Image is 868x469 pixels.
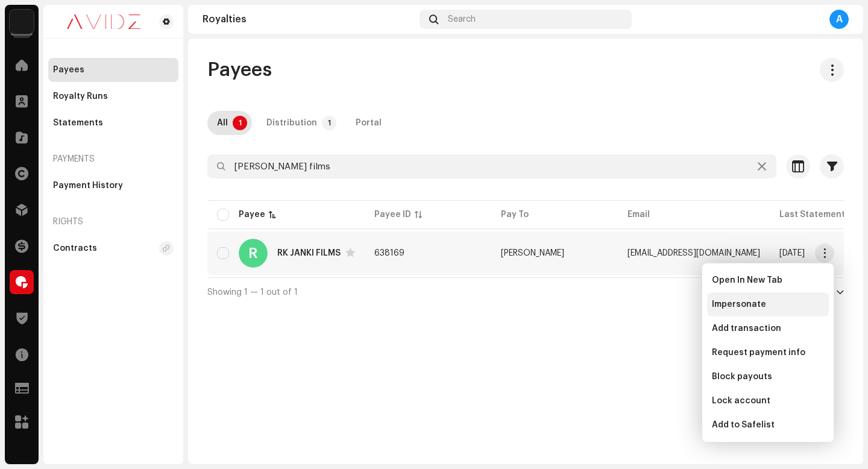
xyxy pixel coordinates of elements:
input: Search [207,154,776,178]
div: Payee ID [374,209,411,221]
span: 638169 [374,249,404,257]
img: 0c631eef-60b6-411a-a233-6856366a70de [53,14,154,29]
re-m-nav-item: Payment History [48,174,178,198]
span: Add to Safelist [712,420,775,430]
span: Request payment info [712,348,805,357]
div: A [829,10,849,29]
span: Jun 2025 [779,249,805,257]
span: Search [448,14,476,24]
re-m-nav-item: Contracts [48,236,178,260]
p-badge: 1 [233,116,247,130]
re-m-nav-item: Payees [48,58,178,82]
re-m-nav-item: Statements [48,111,178,135]
span: RANJAN KUMAR THAKUR [501,249,564,257]
re-a-nav-header: Rights [48,207,178,236]
span: Lock account [712,396,770,406]
span: Payees [207,58,272,82]
span: Open In New Tab [712,275,782,285]
span: Showing 1 — 1 out of 1 [207,288,298,297]
div: R [239,239,268,268]
div: Royalty Runs [53,92,108,101]
re-a-nav-header: Payments [48,145,178,174]
span: Impersonate [712,300,766,309]
div: Statements [53,118,103,128]
span: Add transaction [712,324,781,333]
div: Payees [53,65,84,75]
div: Portal [356,111,382,135]
span: talking98176@gmail.com [627,249,760,257]
p-badge: 1 [322,116,336,130]
re-m-nav-item: Royalty Runs [48,84,178,109]
div: Payee [239,209,265,221]
div: All [217,111,228,135]
div: Distribution [266,111,317,135]
span: Block payouts [712,372,772,382]
div: RK JANKI FILMS [277,249,341,257]
div: Last Statement [779,209,845,221]
div: Contracts [53,244,97,253]
div: Payment History [53,181,123,190]
div: Royalties [203,14,415,24]
img: 10d72f0b-d06a-424f-aeaa-9c9f537e57b6 [10,10,34,34]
